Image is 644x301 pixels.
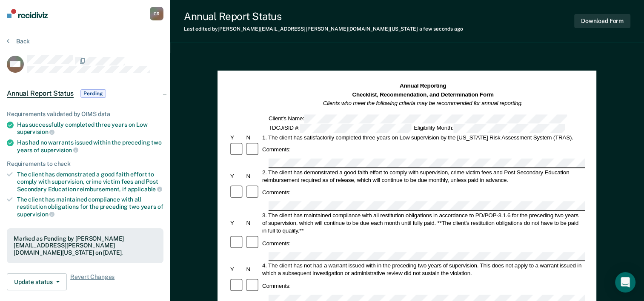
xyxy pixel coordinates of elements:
[229,133,245,141] div: Y
[150,7,163,20] div: C R
[14,235,157,256] div: Marked as Pending by [PERSON_NAME][EMAIL_ADDRESS][PERSON_NAME][DOMAIN_NAME][US_STATE] on [DATE].
[245,173,261,180] div: N
[17,196,163,218] div: The client has maintained compliance with all restitution obligations for the preceding two years of
[261,169,585,184] div: 2. The client has demonstrated a good faith effort to comply with supervision, crime victim fees ...
[245,133,261,141] div: N
[261,211,585,234] div: 3. The client has maintained compliance with all restitution obligations in accordance to PD/POP-...
[412,124,566,133] div: Eligibility Month:
[184,10,463,23] div: Annual Report Status
[7,37,30,45] button: Back
[261,282,292,290] div: Comments:
[7,9,48,18] img: Recidiviz
[267,114,568,123] div: Client's Name:
[261,189,292,196] div: Comments:
[7,273,67,290] button: Update status
[128,186,162,193] span: applicable
[615,272,635,292] div: Open Intercom Messenger
[184,26,463,32] div: Last edited by [PERSON_NAME][EMAIL_ADDRESS][PERSON_NAME][DOMAIN_NAME][US_STATE]
[261,239,292,247] div: Comments:
[261,262,585,277] div: 4. The client has not had a warrant issued with in the preceding two years of supervision. This d...
[17,171,163,193] div: The client has demonstrated a good faith effort to comply with supervision, crime victim fees and...
[574,14,630,28] button: Download Form
[245,219,261,227] div: N
[229,266,245,273] div: Y
[400,83,446,89] strong: Annual Reporting
[267,124,412,133] div: TDCJ/SID #:
[261,146,292,153] div: Comments:
[419,26,463,32] span: a few seconds ago
[7,160,163,168] div: Requirements to check
[17,211,54,218] span: supervision
[17,121,163,136] div: Has successfully completed three years on Low
[70,273,114,290] span: Revert Changes
[352,91,494,98] strong: Checklist, Recommendation, and Determination Form
[7,89,74,98] span: Annual Report Status
[323,100,523,106] em: Clients who meet the following criteria may be recommended for annual reporting.
[261,133,585,141] div: 1. The client has satisfactorily completed three years on Low supervision by the [US_STATE] Risk ...
[41,147,78,153] span: supervision
[7,111,163,118] div: Requirements validated by OIMS data
[245,266,261,273] div: N
[229,219,245,227] div: Y
[150,7,163,20] button: CR
[17,128,54,135] span: supervision
[80,89,106,98] span: Pending
[17,139,163,153] div: Has had no warrants issued within the preceding two years of
[229,173,245,180] div: Y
